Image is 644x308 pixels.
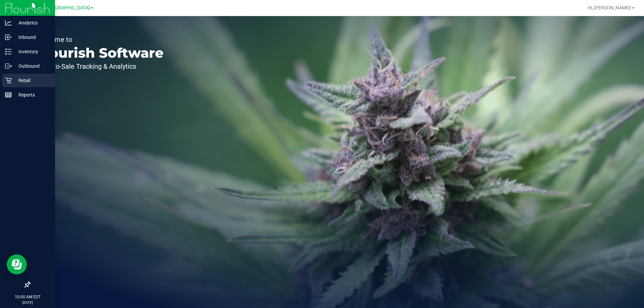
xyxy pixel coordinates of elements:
[36,46,164,60] p: Flourish Software
[12,62,52,70] p: Outbound
[5,77,12,84] inline-svg: Retail
[36,63,164,70] p: Seed-to-Sale Tracking & Analytics
[5,48,12,55] inline-svg: Inventory
[12,33,52,41] p: Inbound
[3,300,52,305] p: [DATE]
[588,5,631,10] span: Hi, [PERSON_NAME]!
[5,34,12,41] inline-svg: Inbound
[7,254,27,274] iframe: Resource center
[5,63,12,69] inline-svg: Outbound
[3,294,52,300] p: 10:00 AM EDT
[5,91,12,98] inline-svg: Reports
[12,19,52,27] p: Analytics
[12,48,52,56] p: Inventory
[44,5,90,11] span: [GEOGRAPHIC_DATA]
[12,76,52,84] p: Retail
[5,19,12,26] inline-svg: Analytics
[12,91,52,99] p: Reports
[36,36,164,43] p: Welcome to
